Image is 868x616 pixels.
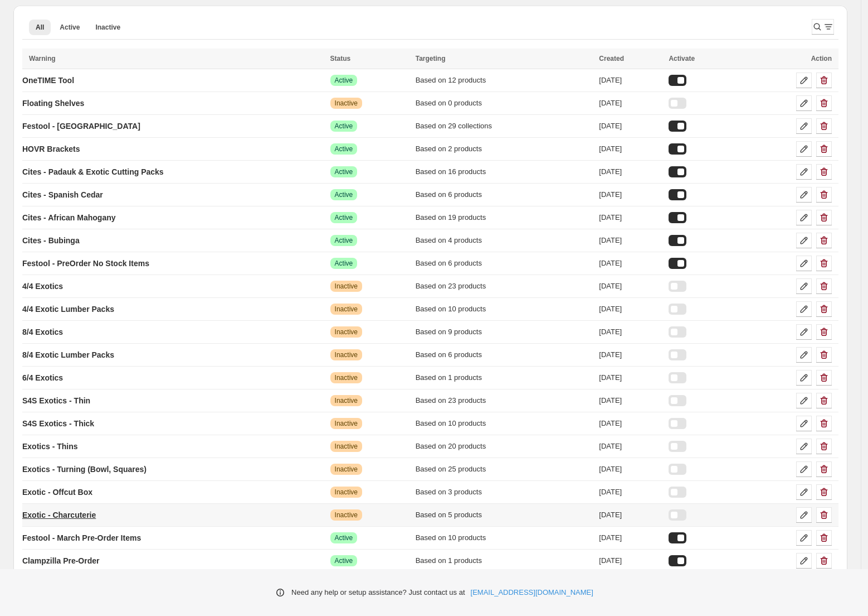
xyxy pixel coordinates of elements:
[22,140,80,158] a: HOVR Brackets
[22,552,100,570] a: Clampzilla Pre-Order
[22,235,80,246] p: Cites - Bubinga
[22,509,96,521] p: Exotic - Charcuterie
[22,212,116,223] p: Cites - African Mahogany
[22,369,63,387] a: 6/4 Exotics
[335,328,358,336] span: Inactive
[416,395,593,406] div: Based on 23 products
[22,186,103,204] a: Cites - Spanish Cedar
[330,55,351,62] span: Status
[22,281,63,292] p: 4/4 Exotics
[599,258,662,269] div: [DATE]
[335,99,358,108] span: Inactive
[335,488,358,497] span: Inactive
[599,166,662,177] div: [DATE]
[335,213,353,222] span: Active
[335,465,358,474] span: Inactive
[416,464,593,475] div: Based on 25 products
[599,372,662,383] div: [DATE]
[22,258,149,269] p: Festool - PreOrder No Stock Items
[416,349,593,360] div: Based on 6 products
[599,418,662,429] div: [DATE]
[22,326,63,338] p: 8/4 Exotics
[22,415,94,432] a: S4S Exotics - Thick
[599,532,662,543] div: [DATE]
[416,75,593,86] div: Based on 12 products
[22,555,100,566] p: Clampzilla Pre-Order
[416,235,593,246] div: Based on 4 products
[471,587,593,598] a: [EMAIL_ADDRESS][DOMAIN_NAME]
[416,487,593,498] div: Based on 3 products
[599,121,662,132] div: [DATE]
[811,55,832,62] span: Action
[416,304,593,315] div: Based on 10 products
[416,98,593,109] div: Based on 0 products
[416,121,593,132] div: Based on 29 collections
[416,281,593,292] div: Based on 23 products
[599,55,624,62] span: Created
[599,509,662,521] div: [DATE]
[335,167,353,176] span: Active
[416,166,593,177] div: Based on 16 products
[22,437,78,455] a: Exotics - Thins
[335,419,358,428] span: Inactive
[599,555,662,566] div: [DATE]
[416,372,593,383] div: Based on 1 products
[599,212,662,223] div: [DATE]
[416,258,593,269] div: Based on 6 products
[22,277,63,295] a: 4/4 Exotics
[335,511,358,519] span: Inactive
[335,145,353,153] span: Active
[22,487,92,498] p: Exotic - Offcut Box
[416,326,593,338] div: Based on 9 products
[599,143,662,155] div: [DATE]
[22,483,92,501] a: Exotic - Offcut Box
[22,71,74,89] a: OneTIME Tool
[335,305,358,314] span: Inactive
[599,281,662,292] div: [DATE]
[22,506,96,524] a: Exotic - Charcuterie
[22,418,94,429] p: S4S Exotics - Thick
[22,117,140,135] a: Festool - [GEOGRAPHIC_DATA]
[335,442,358,451] span: Inactive
[22,75,74,86] p: OneTIME Tool
[22,254,149,272] a: Festool - PreOrder No Stock Items
[22,532,141,543] p: Festool - March Pre-Order Items
[22,166,164,177] p: Cites - Padauk & Exotic Cutting Packs
[335,350,358,359] span: Inactive
[416,55,446,62] span: Targeting
[335,396,358,405] span: Inactive
[335,373,358,382] span: Inactive
[22,209,116,227] a: Cites - African Mahogany
[335,122,353,131] span: Active
[335,76,353,85] span: Active
[599,75,662,86] div: [DATE]
[22,143,80,155] p: HOVR Brackets
[599,395,662,406] div: [DATE]
[599,441,662,452] div: [DATE]
[22,460,147,478] a: Exotics - Turning (Bowl, Squares)
[22,163,164,181] a: Cites - Padauk & Exotic Cutting Packs
[22,346,114,364] a: 8/4 Exotic Lumber Packs
[599,487,662,498] div: [DATE]
[335,190,353,199] span: Active
[416,509,593,521] div: Based on 5 products
[22,395,90,406] p: S4S Exotics - Thin
[22,323,63,341] a: 8/4 Exotics
[335,236,353,245] span: Active
[335,282,358,291] span: Inactive
[599,326,662,338] div: [DATE]
[812,19,834,35] button: Search and filter results
[669,55,695,62] span: Activate
[22,304,114,315] p: 4/4 Exotic Lumber Packs
[22,98,84,109] p: Floating Shelves
[416,212,593,223] div: Based on 19 products
[22,349,114,360] p: 8/4 Exotic Lumber Packs
[416,189,593,200] div: Based on 6 products
[22,300,114,318] a: 4/4 Exotic Lumber Packs
[416,532,593,543] div: Based on 10 products
[22,392,90,410] a: S4S Exotics - Thin
[22,529,141,547] a: Festool - March Pre-Order Items
[335,259,353,268] span: Active
[22,372,63,383] p: 6/4 Exotics
[22,232,80,249] a: Cites - Bubinga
